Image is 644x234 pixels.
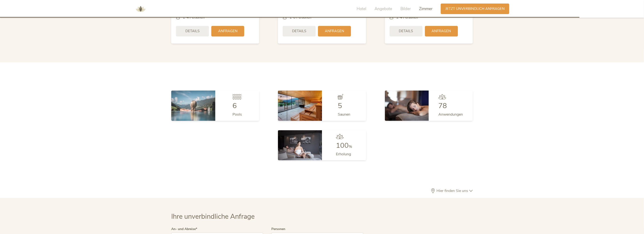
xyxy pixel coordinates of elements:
span: Anfragen [218,29,237,34]
span: Details [292,29,306,34]
img: AMONTI & LUNARIS Wellnessresort [134,2,148,16]
span: Bilder [400,6,411,12]
span: % [349,144,352,149]
span: Hier finden Sie uns [435,189,469,193]
span: Jetzt unverbindlich anfragen [445,6,505,11]
span: Anfragen [432,29,451,34]
span: Anwendungen [439,112,463,117]
span: Zimmer [419,6,432,12]
span: Details [185,29,200,34]
span: Ihre unverbindliche Anfrage [171,212,255,221]
span: Saunen [338,112,350,117]
span: Details [399,29,413,34]
a: AMONTI & LUNARIS Wellnessresort [134,7,148,10]
span: Pools [232,112,242,117]
span: 78 [439,101,447,111]
span: 100 [336,141,349,150]
span: Anfragen [325,29,344,34]
span: Erholung [336,152,351,157]
label: Personen [271,227,285,231]
span: Hotel [357,6,366,12]
span: Angebote [375,6,392,12]
span: 6 [232,101,237,111]
span: 5 [338,101,342,111]
label: An- und Abreise [171,227,197,231]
